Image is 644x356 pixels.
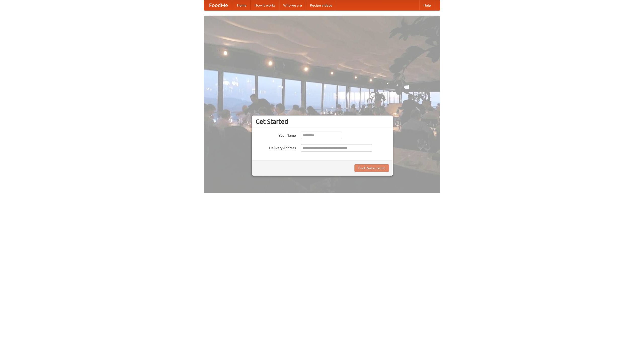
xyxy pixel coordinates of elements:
label: Delivery Address [256,144,296,150]
a: How it works [251,0,279,10]
a: Who we are [279,0,306,10]
a: FoodMe [204,0,233,10]
h3: Get Started [256,118,389,125]
label: Your Name [256,132,296,138]
a: Recipe videos [306,0,336,10]
a: Help [419,0,435,10]
button: Find Restaurants! [354,164,389,172]
a: Home [233,0,251,10]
